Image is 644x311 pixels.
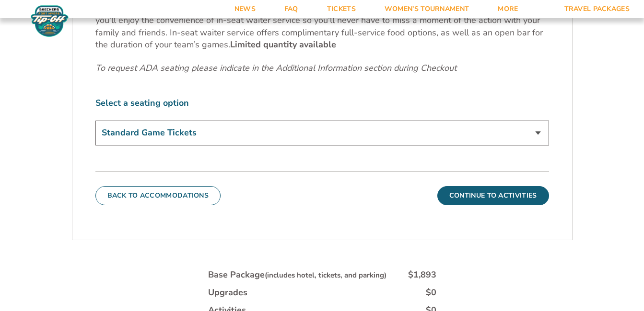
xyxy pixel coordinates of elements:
[230,39,336,50] b: Limited quantity available
[208,269,386,281] div: Base Package
[208,287,247,299] div: Upgrades
[95,2,549,51] p: Experience the tournament as the ultimate VIP. Upgrade to courtside seats with your feet right on...
[408,269,436,281] div: $1,893
[437,186,549,205] button: Continue To Activities
[95,97,549,109] label: Select a seating option
[29,5,70,37] img: Fort Myers Tip-Off
[95,186,221,205] button: Back To Accommodations
[426,287,436,299] div: $0
[95,62,457,74] em: To request ADA seating please indicate in the Additional Information section during Checkout
[265,270,386,280] small: (includes hotel, tickets, and parking)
